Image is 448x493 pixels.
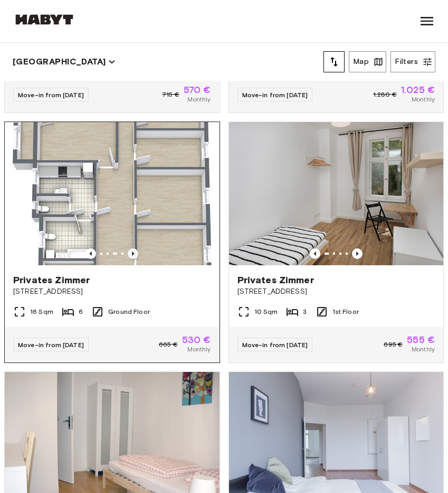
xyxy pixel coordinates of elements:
span: 1.025 € [401,85,435,95]
span: 570 € [184,85,211,95]
span: Monthly [412,95,435,104]
span: Move-in from [DATE] [18,91,84,99]
span: Move-in from [DATE] [242,341,308,349]
span: 6 [79,307,83,317]
span: 695 € [384,340,403,349]
span: 16 Sqm [30,307,53,317]
img: Marketing picture of unit DE-01-029-04M [5,122,220,265]
img: Marketing picture of unit DE-01-233-02M [229,122,444,265]
span: 715 € [162,90,179,99]
button: Map [349,51,386,72]
span: Privates Zimmer [237,274,314,286]
span: 1st Floor [332,307,359,317]
span: Privates Zimmer [13,274,90,286]
button: Previous image [85,248,96,259]
a: Previous imagePrevious imagePrivates Zimmer[STREET_ADDRESS]16 Sqm6Ground FloorMove-in from [DATE]... [4,122,220,363]
button: Previous image [128,248,138,259]
span: Move-in from [DATE] [18,341,84,349]
span: 530 € [182,335,211,345]
span: Monthly [412,345,435,354]
span: [STREET_ADDRESS] [13,286,211,297]
button: Previous image [352,248,363,259]
span: 665 € [159,340,178,349]
span: Monthly [187,95,211,104]
span: [STREET_ADDRESS] [237,286,435,297]
button: Filters [390,51,435,72]
span: Monthly [187,345,211,354]
button: tune [323,51,345,72]
a: Marketing picture of unit DE-01-233-02MPrevious imagePrevious imagePrivates Zimmer[STREET_ADDRESS... [228,122,444,363]
span: 10 Sqm [254,307,278,317]
span: 3 [303,307,307,317]
span: Ground Floor [108,307,150,317]
span: 1.280 € [373,90,397,99]
button: [GEOGRAPHIC_DATA] [13,54,116,69]
img: Habyt [13,14,76,25]
span: 555 € [407,335,435,345]
button: Previous image [310,248,320,259]
span: Move-in from [DATE] [242,91,308,99]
